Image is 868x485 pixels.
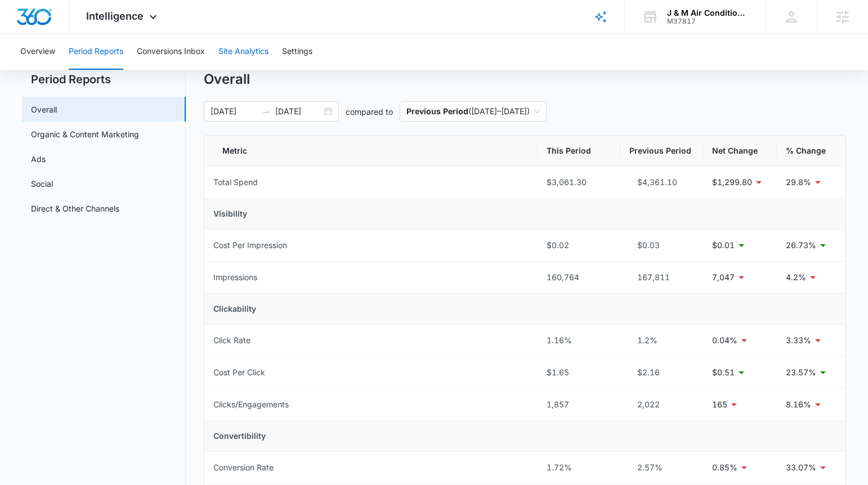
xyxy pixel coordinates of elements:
[629,398,694,411] div: 2,022
[786,176,811,188] p: 29.8%
[712,398,727,411] p: 165
[629,334,694,347] div: 1.2%
[629,461,694,474] div: 2.57%
[703,136,777,167] th: Net Change
[629,239,694,252] div: $0.03
[547,366,611,379] div: $1.65
[712,334,737,347] p: 0.04%
[712,366,735,379] p: $0.51
[786,398,811,411] p: 8.16%
[667,8,749,17] div: account name
[786,461,816,474] p: 33.07%
[204,199,846,230] td: Visibility
[538,136,620,167] th: This Period
[213,271,257,284] div: Impressions
[629,366,694,379] div: $2.16
[262,107,271,116] span: to
[213,239,287,252] div: Cost Per Impression
[213,366,265,379] div: Cost Per Click
[31,178,53,190] a: Social
[712,271,735,284] p: 7,047
[346,106,393,118] p: compared to
[620,136,703,167] th: Previous Period
[282,34,312,70] button: Settings
[31,128,139,140] a: Organic & Content Marketing
[629,271,694,284] div: 167,811
[213,461,274,474] div: Conversion Rate
[86,10,144,22] span: Intelligence
[406,102,540,121] span: ( [DATE] – [DATE] )
[31,203,119,214] a: Direct & Other Channels
[204,136,538,167] th: Metric
[777,136,845,167] th: % Change
[213,398,289,411] div: Clicks/Engagements
[629,176,694,188] div: $4,361.10
[547,271,611,284] div: 160,764
[547,334,611,347] div: 1.16%
[547,461,611,474] div: 1.72%
[69,34,123,70] button: Period Reports
[213,176,258,188] div: Total Spend
[137,34,205,70] button: Conversions Inbox
[20,34,55,70] button: Overview
[31,153,46,165] a: Ads
[218,34,269,70] button: Site Analytics
[786,334,811,347] p: 3.33%
[211,105,257,118] input: Start date
[786,271,806,284] p: 4.2%
[712,239,735,252] p: $0.01
[275,105,322,118] input: End date
[213,334,250,347] div: Click Rate
[786,239,816,252] p: 26.73%
[712,461,737,474] p: 0.85%
[547,176,611,188] div: $3,061.30
[547,239,611,252] div: $0.02
[406,106,468,116] p: Previous Period
[31,104,57,115] a: Overall
[204,421,846,452] td: Convertibility
[712,176,752,188] p: $1,299.80
[262,107,271,116] span: swap-right
[667,17,749,25] div: account id
[204,71,250,88] h1: Overall
[204,294,846,325] td: Clickability
[22,71,186,88] h2: Period Reports
[786,366,816,379] p: 23.57%
[547,398,611,411] div: 1,857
